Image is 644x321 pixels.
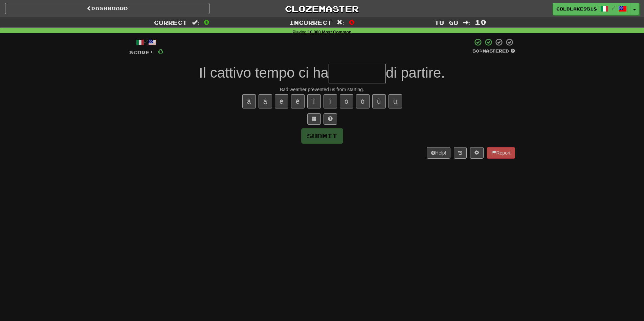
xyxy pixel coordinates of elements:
[472,48,483,54] span: 50 %
[129,49,154,55] span: Score:
[301,128,343,144] button: Submit
[487,147,515,159] button: Report
[291,94,305,108] button: é
[289,19,332,26] span: Incorrect
[158,47,163,56] span: 0
[220,3,424,15] a: Clozemaster
[324,94,337,108] button: í
[386,65,445,81] span: di partire.
[192,20,199,25] span: :
[553,3,630,15] a: ColdLake9518 /
[5,3,209,14] a: Dashboard
[454,147,467,159] button: Round history (alt+y)
[275,94,288,108] button: è
[463,20,470,25] span: :
[349,18,355,26] span: 0
[129,86,515,93] div: Bad weather prevented us from starting.
[356,94,370,108] button: ó
[154,19,187,26] span: Correct
[556,6,597,12] span: ColdLake9518
[388,94,402,108] button: ú
[307,113,321,125] button: Switch sentence to multiple choice alt+p
[340,94,353,108] button: ò
[337,20,344,25] span: :
[427,147,451,159] button: Help!
[199,65,329,81] span: Il cattivo tempo ci ha
[612,5,615,10] span: /
[259,94,272,108] button: á
[472,48,515,54] div: Mastered
[475,18,486,26] span: 10
[242,94,256,108] button: à
[324,113,337,125] button: Single letter hint - you only get 1 per sentence and score half the points! alt+h
[372,94,386,108] button: ù
[435,19,458,26] span: To go
[307,94,321,108] button: ì
[308,30,351,35] strong: 10,000 Most Common
[204,18,209,26] span: 0
[129,38,163,46] div: /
